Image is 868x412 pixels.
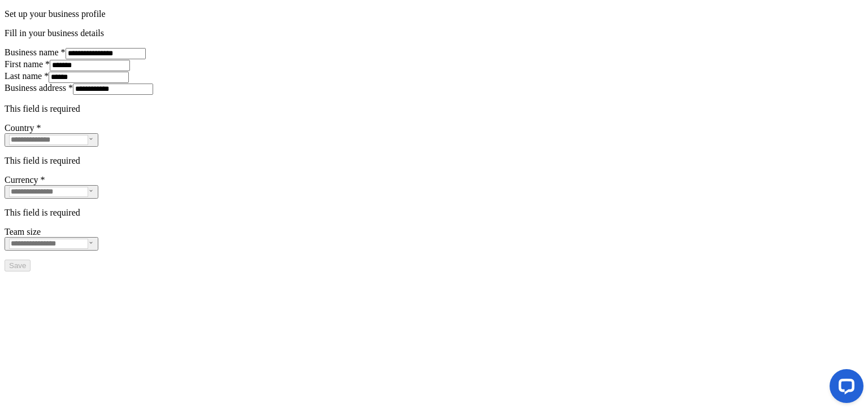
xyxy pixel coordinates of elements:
label: First name [5,59,50,69]
button: Save [5,260,31,271]
p: This field is required [5,208,863,218]
p: This field is required [5,104,863,114]
label: Last name [5,71,49,81]
iframe: LiveChat chat widget [821,365,868,412]
p: Set up your business profile [5,9,863,19]
p: Fill in your business details [5,28,863,38]
label: Business name [5,47,66,57]
label: Team size [5,227,41,236]
label: Country [5,123,41,133]
label: Business address [5,83,73,93]
p: This field is required [5,156,863,166]
label: Currency [5,175,45,185]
